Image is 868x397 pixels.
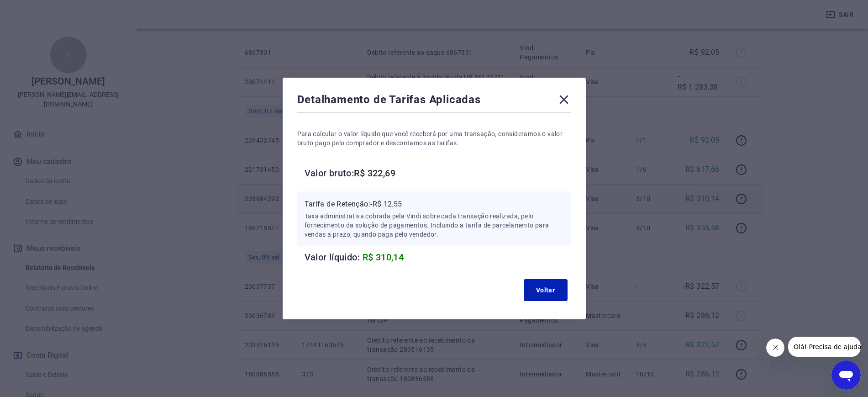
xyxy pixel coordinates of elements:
button: Voltar [524,279,568,301]
span: R$ 310,14 [363,252,404,263]
iframe: Botão para abrir a janela de mensagens [831,360,861,390]
h6: Valor bruto: R$ 322,69 [305,166,571,180]
iframe: Mensagem da empresa [788,337,861,357]
span: Olá! Precisa de ajuda? [5,6,77,14]
p: Tarifa de Retenção: -R$ 12,55 [305,199,564,210]
iframe: Fechar mensagem [766,339,784,357]
p: Para calcular o valor líquido que você receberá por uma transação, consideramos o valor bruto pag... [297,129,571,148]
p: Taxa administrativa cobrada pela Vindi sobre cada transação realizada, pelo fornecimento da soluç... [305,212,564,239]
h6: Valor líquido: [305,250,571,265]
div: Detalhamento de Tarifas Aplicadas [297,92,571,111]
